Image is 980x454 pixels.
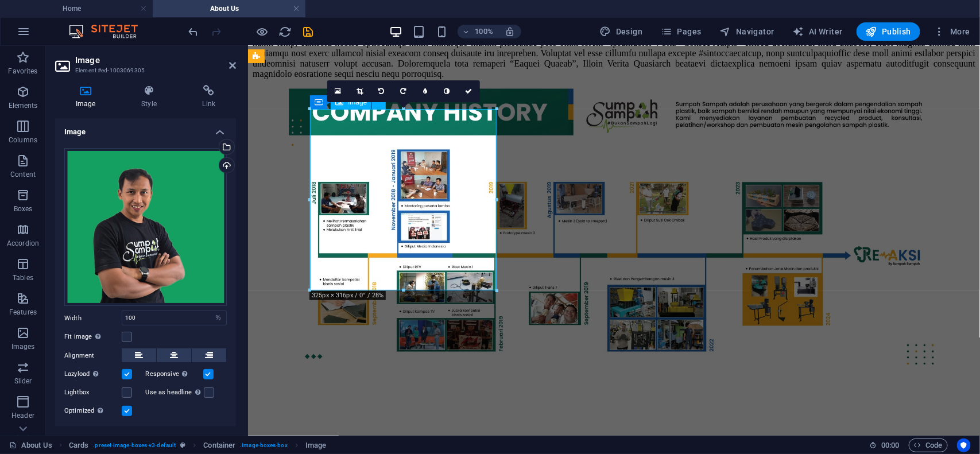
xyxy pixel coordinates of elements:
[121,85,181,109] h4: Style
[146,386,204,399] label: Use as headline
[934,26,970,37] span: More
[720,26,774,37] span: Navigator
[881,439,899,452] span: 00 00
[393,80,415,102] a: Rotate right 90°
[661,26,701,37] span: Pages
[69,439,88,452] span: Click to select. Double-click to edit
[64,349,122,363] label: Alignment
[240,439,288,452] span: . image-boxes-box
[55,118,236,139] h4: Image
[255,25,269,38] button: Click here to leave preview mode and continue editing
[788,22,847,41] button: AI Writer
[64,404,122,418] label: Optimized
[9,135,37,145] p: Columns
[302,25,315,38] i: Save (Ctrl+S)
[64,148,227,306] div: foto-10-mK8jgGTs51RQopPTxe3EWQ.jpg
[14,204,33,214] p: Boxes
[64,367,122,381] label: Lazyload
[436,80,458,102] a: Greyscale
[793,26,843,37] span: AI Writer
[715,22,779,41] button: Navigator
[75,65,213,76] h3: Element #ed-1003069305
[153,2,305,15] h4: About Us
[505,26,515,37] i: On resize automatically adjust zoom level to fit chosen device.
[180,442,185,448] i: This element is a customizable preset
[203,439,235,452] span: Click to select. Double-click to edit
[187,25,200,38] button: undo
[11,411,34,420] p: Header
[13,273,33,282] p: Tables
[11,342,35,351] p: Images
[10,170,36,179] p: Content
[187,25,200,38] i: Undo: Change image (Ctrl+Z)
[66,25,152,38] img: Editor Logo
[182,85,236,109] h4: Link
[9,308,37,317] p: Features
[909,439,948,452] button: Code
[64,315,122,321] label: Width
[55,85,121,109] h4: Image
[64,330,122,344] label: Fit image
[866,26,911,37] span: Publish
[656,22,706,41] button: Pages
[600,26,643,37] span: Design
[75,55,236,65] h2: Image
[869,439,900,452] h6: Session time
[458,25,498,38] button: 100%
[327,80,349,102] a: Select files from the file manager, stock photos, or upload file(s)
[371,80,393,102] a: Rotate left 90°
[857,22,920,41] button: Publish
[278,25,292,38] button: reload
[914,439,943,452] span: Code
[64,386,122,399] label: Lightbox
[957,439,971,452] button: Usercentrics
[279,25,292,38] i: Reload page
[415,80,436,102] a: Blur
[69,439,326,452] nav: breadcrumb
[93,439,176,452] span: . preset-image-boxes-v3-default
[889,441,891,449] span: :
[7,239,39,248] p: Accordion
[14,377,32,386] p: Slider
[146,367,203,381] label: Responsive
[595,22,648,41] button: Design
[301,25,315,38] button: save
[349,80,371,102] a: Crop mode
[9,101,38,110] p: Elements
[475,25,493,38] h6: 100%
[8,67,37,76] p: Favorites
[458,80,480,102] a: Confirm ( Ctrl ⏎ )
[9,439,52,452] a: Click to cancel selection. Double-click to open Pages
[305,439,326,452] span: Click to select. Double-click to edit
[929,22,975,41] button: More
[595,22,648,41] div: Design (Ctrl+Alt+Y)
